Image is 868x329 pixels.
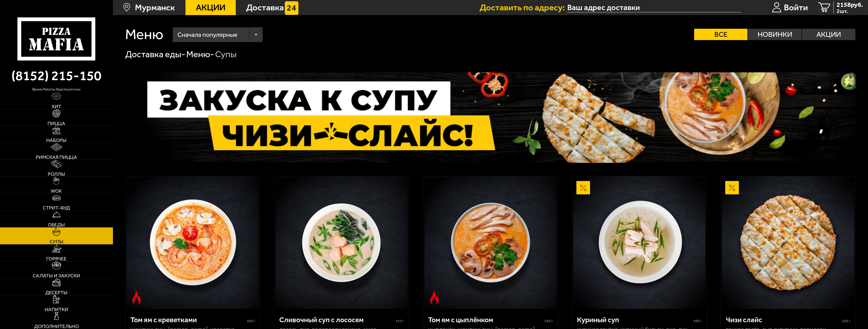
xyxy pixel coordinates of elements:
div: Чизи слайс [726,315,841,324]
div: Сливочный суп с лососем [279,315,394,324]
img: Острое блюдо [428,291,441,304]
div: Том ям с креветками [130,315,246,324]
span: Пицца [48,121,65,126]
img: 15daf4d41897b9f0e9f617042186c801.svg [285,1,298,15]
span: Стрит-фуд [43,205,70,211]
img: Том ям с цыплёнком [424,176,557,309]
span: Войти [784,3,808,12]
a: Меню- [186,49,214,59]
span: Акции [196,3,225,12]
span: Горячее [46,256,66,261]
img: Куриный суп [573,176,706,309]
a: Сливочный суп с лососем [274,176,409,309]
span: 300 г [693,319,702,323]
a: Доставка еды- [125,49,185,59]
span: Десерты [45,290,67,295]
a: Острое блюдоТом ям с цыплёнком [423,176,558,309]
span: Доставить по адресу: [480,3,567,12]
span: Сначала популярные [177,26,237,43]
img: Том ям с креветками [126,176,259,309]
input: Ваш адрес доставки [567,3,741,12]
a: Острое блюдоТом ям с креветками [125,176,260,309]
label: Все [694,29,747,40]
span: Напитки [45,307,68,312]
span: 2158 руб. [837,2,863,8]
span: 310 г [396,319,404,323]
img: Сливочный суп с лососем [275,176,408,309]
div: Куриный суп [577,315,692,324]
span: 360 г [545,319,553,323]
span: Обеды [48,222,65,227]
span: Роллы [48,172,65,177]
span: Хит [52,104,61,109]
span: Дополнительно [34,324,79,329]
div: Супы [215,48,237,60]
span: Супы [50,239,63,244]
span: 220 г [842,319,851,323]
span: Мурманск [135,3,175,12]
label: Новинки [748,29,801,40]
label: Акции [802,29,855,40]
span: Салаты и закуски [33,273,80,278]
span: 360 г [247,319,255,323]
img: Острое блюдо [130,291,144,304]
div: Том ям с цыплёнком [428,315,543,324]
span: Наборы [46,138,66,143]
a: АкционныйКуриный суп [572,176,707,309]
h1: Меню [125,27,163,42]
img: Акционный [576,181,590,195]
span: Доставка [246,3,284,12]
img: Чизи слайс [722,176,854,309]
span: WOK [51,189,62,194]
a: АкционныйЧизи слайс [721,176,855,309]
span: Римская пицца [36,155,77,160]
span: 2 шт. [837,8,863,14]
img: Акционный [725,181,739,195]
